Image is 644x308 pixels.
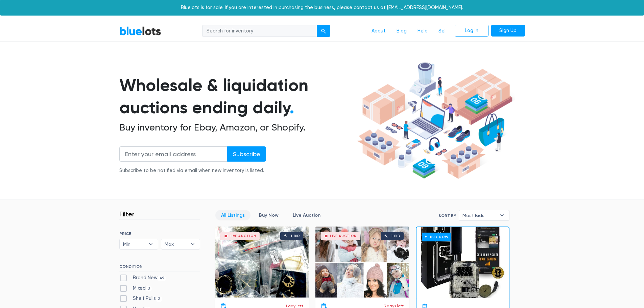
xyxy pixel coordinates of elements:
a: Sign Up [491,25,525,37]
a: All Listings [215,210,251,220]
h3: Filter [119,210,135,218]
a: Live Auction 1 bid [215,227,309,298]
span: 3 [146,286,152,291]
label: Brand New [119,274,166,282]
span: Max [165,239,187,249]
div: Subscribe to be notified via email when new inventory is listed. [119,167,266,174]
a: Live Auction 1 bid [315,227,409,298]
label: Shelf Pulls [119,295,163,302]
h6: PRICE [119,231,200,236]
h1: Wholesale & liquidation auctions ending daily [119,74,355,119]
label: Mixed [119,285,152,292]
a: BlueLots [119,26,161,36]
span: 2 [156,297,163,302]
a: Sell [433,25,452,38]
input: Enter your email address [119,146,228,162]
a: About [366,25,391,38]
b: ▾ [495,210,509,220]
input: Search for inventory [202,25,317,37]
a: Blog [391,25,412,38]
span: 49 [158,276,166,281]
b: ▾ [144,239,158,249]
div: Live Auction [330,234,357,238]
a: Log In [455,25,488,37]
a: Buy Now [416,227,509,298]
h6: Buy Now [422,233,451,241]
div: Live Auction [230,234,256,238]
h2: Buy inventory for Ebay, Amazon, or Shopify. [119,122,355,133]
a: Help [412,25,433,38]
a: Buy Now [253,210,284,220]
img: hero-ee84e7d0318cb26816c560f6b4441b76977f77a177738b4e94f68c95b2b83dbb.png [355,59,515,182]
h6: CONDITION [119,264,200,271]
a: Live Auction [287,210,326,220]
input: Subscribe [227,146,266,162]
div: 1 bid [291,234,300,238]
span: . [290,97,294,118]
span: Most Bids [462,210,496,220]
label: Sort By [438,213,456,219]
div: 1 bid [391,234,400,238]
span: Min [123,239,145,249]
b: ▾ [186,239,200,249]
